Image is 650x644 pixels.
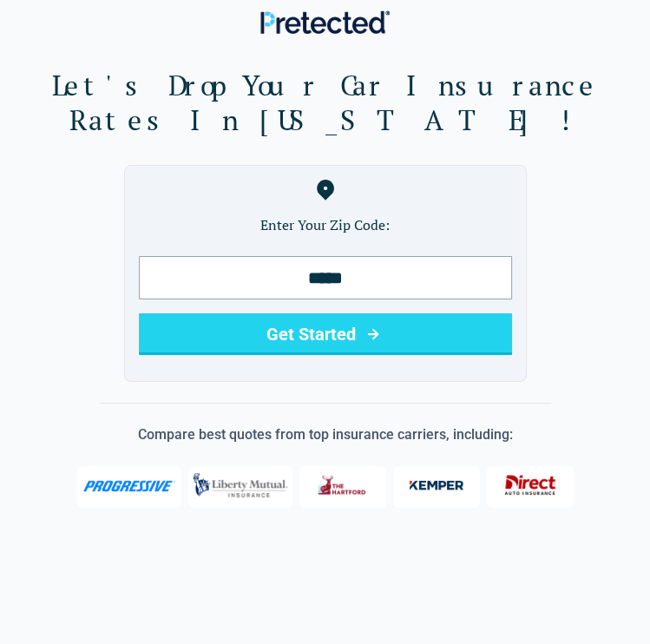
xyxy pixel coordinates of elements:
[139,214,512,235] label: Enter Your Zip Code:
[260,10,390,34] img: Pretected
[402,467,471,503] img: Kemper
[496,467,565,503] img: Direct General
[308,467,378,503] img: The Hartford
[139,313,512,355] button: Get Started
[14,424,636,445] p: Compare best quotes from top insurance carriers, including:
[188,464,292,506] img: Liberty Mutual
[82,480,175,492] img: Progressive
[14,68,636,137] h1: Let's Drop Your Car Insurance Rates In [US_STATE]!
